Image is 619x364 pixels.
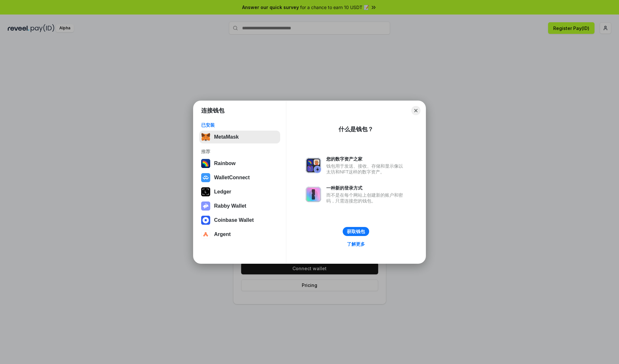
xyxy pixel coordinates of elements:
[214,175,250,181] div: WalletConnect
[214,189,231,195] div: Ledger
[214,134,239,140] div: MetaMask
[201,173,210,182] img: svg+xml,%3Csvg%20width%3D%2228%22%20height%3D%2228%22%20viewBox%3D%220%200%2028%2028%22%20fill%3D...
[214,217,254,223] div: Coinbase Wallet
[199,200,280,212] button: Rabby Wallet
[214,161,236,166] div: Rainbow
[199,157,280,170] button: Rainbow
[343,240,369,248] a: 了解更多
[201,107,224,114] h1: 连接钱包
[326,156,406,162] div: 您的数字资产之家
[201,122,278,128] div: 已安装
[199,228,280,241] button: Argent
[201,159,210,168] img: svg+xml,%3Csvg%20width%3D%22120%22%20height%3D%22120%22%20viewBox%3D%220%200%20120%20120%22%20fil...
[347,241,365,247] div: 了解更多
[347,229,365,234] div: 获取钱包
[201,133,210,142] img: svg+xml,%3Csvg%20fill%3D%22none%22%20height%3D%2233%22%20viewBox%3D%220%200%2035%2033%22%20width%...
[326,192,406,204] div: 而不是在每个网站上创建新的账户和密码，只需连接您的钱包。
[201,149,278,154] div: 推荐
[201,230,210,239] img: svg+xml,%3Csvg%20width%3D%2228%22%20height%3D%2228%22%20viewBox%3D%220%200%2028%2028%22%20fill%3D...
[201,202,210,211] img: svg+xml,%3Csvg%20xmlns%3D%22http%3A%2F%2Fwww.w3.org%2F2000%2Fsvg%22%20fill%3D%22none%22%20viewBox...
[326,163,406,175] div: 钱包用于发送、接收、存储和显示像以太坊和NFT这样的数字资产。
[199,171,280,184] button: WalletConnect
[411,106,420,115] button: Close
[201,187,210,196] img: svg+xml,%3Csvg%20xmlns%3D%22http%3A%2F%2Fwww.w3.org%2F2000%2Fsvg%22%20width%3D%2228%22%20height%3...
[343,227,369,236] button: 获取钱包
[201,216,210,225] img: svg+xml,%3Csvg%20width%3D%2228%22%20height%3D%2228%22%20viewBox%3D%220%200%2028%2028%22%20fill%3D...
[326,185,406,191] div: 一种新的登录方式
[199,131,280,143] button: MetaMask
[306,158,321,173] img: svg+xml,%3Csvg%20xmlns%3D%22http%3A%2F%2Fwww.w3.org%2F2000%2Fsvg%22%20fill%3D%22none%22%20viewBox...
[214,203,246,209] div: Rabby Wallet
[199,185,280,198] button: Ledger
[199,214,280,227] button: Coinbase Wallet
[306,187,321,202] img: svg+xml,%3Csvg%20xmlns%3D%22http%3A%2F%2Fwww.w3.org%2F2000%2Fsvg%22%20fill%3D%22none%22%20viewBox...
[339,125,373,133] div: 什么是钱包？
[214,231,231,237] div: Argent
